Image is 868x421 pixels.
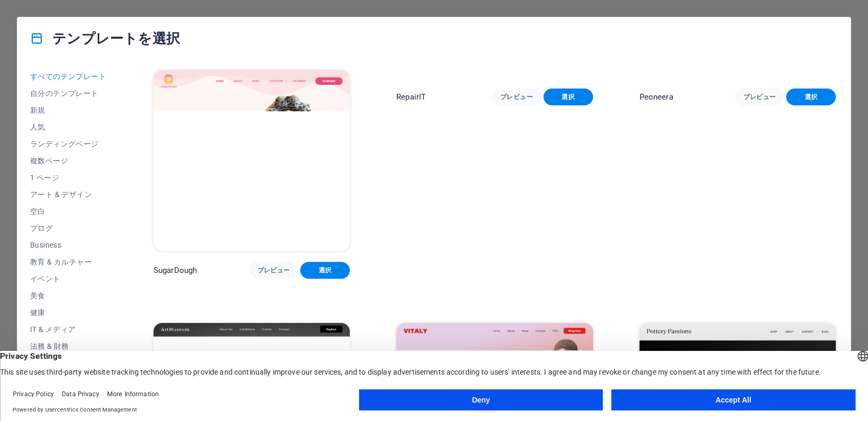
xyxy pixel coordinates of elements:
[30,342,107,350] span: 法務 & 財務
[640,70,836,251] img: Peoneera
[257,266,290,275] span: プレビュー
[30,304,107,321] button: 健康
[30,308,107,317] span: 健康
[795,266,827,275] span: 選択
[30,68,107,85] button: すべてのテンプレート
[543,262,593,279] button: 選択
[30,72,107,81] span: すべてのテンプレート
[30,321,107,338] button: IT & メディア
[154,70,350,251] img: SugarDough
[30,270,107,287] button: イベント
[30,173,107,182] span: 1 ページ
[30,325,107,334] span: IT & メディア
[492,262,541,279] button: プレビュー
[30,89,107,97] span: 自分のテンプレート
[30,135,107,152] button: ランディングページ
[30,224,107,232] span: ブログ
[309,266,341,275] span: 選択
[30,186,107,203] button: アート & デザイン
[396,265,426,276] p: RepairIT
[30,291,107,300] span: 美食
[30,275,107,283] span: イベント
[30,287,107,304] button: 美食
[640,265,673,276] p: Peoneera
[30,207,107,216] span: 空白
[30,220,107,237] button: ブログ
[300,262,350,279] button: 選択
[154,265,197,276] p: SugarDough
[30,258,107,266] span: 教育 & カルチャー
[30,237,107,253] button: Business
[30,140,107,148] span: ランディングページ
[30,203,107,220] button: 空白
[30,152,107,169] button: 複数ページ
[30,253,107,270] button: 教育 & カルチャー
[500,266,533,275] span: プレビュー
[30,106,107,114] span: 新規
[786,262,836,279] button: 選択
[30,85,107,102] button: 自分のテンプレート
[552,266,585,275] span: 選択
[30,123,107,131] span: 人気
[30,169,107,186] button: 1 ページ
[30,241,107,249] span: Business
[30,190,107,199] span: アート & デザイン
[249,262,299,279] button: プレビュー
[743,266,776,275] span: プレビュー
[30,338,107,355] button: 法務 & 財務
[30,102,107,119] button: 新規
[30,156,107,165] span: 複数ページ
[30,119,107,135] button: 人気
[735,262,785,279] button: プレビュー
[30,30,180,47] h4: テンプレートを選択
[396,70,593,251] img: RepairIT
